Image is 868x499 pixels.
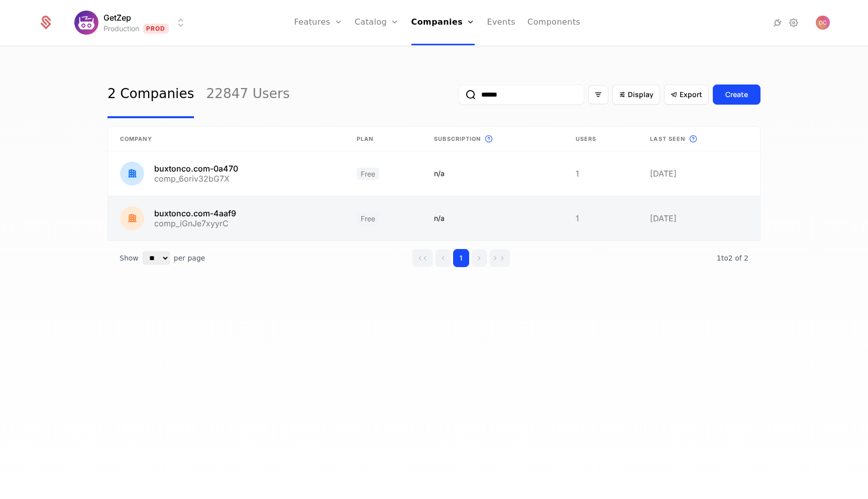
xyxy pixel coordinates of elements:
div: Page navigation [412,249,510,267]
span: 1 to 2 of [717,254,744,262]
span: Last seen [650,135,685,143]
button: Export [664,85,709,105]
div: Table pagination [107,241,761,275]
span: 2 [717,254,748,262]
th: Plan [345,127,422,151]
th: Users [564,127,638,151]
span: per page [174,253,205,263]
span: Export [680,90,702,100]
a: 2 Companies [107,71,194,118]
button: Go to next page [471,249,487,267]
button: Go to page 1 [453,249,469,267]
button: Go to last page [489,249,510,267]
a: 22847 Users [206,71,289,118]
span: Prod [143,24,169,34]
span: Display [628,90,654,100]
img: Daniel Chalef [816,16,830,30]
button: Display [612,85,660,105]
th: Company [108,127,345,151]
select: Select page size [143,252,170,265]
a: Integrations [772,17,784,29]
button: Open user button [816,16,830,30]
a: Settings [788,17,800,29]
button: Filter options [588,85,608,104]
button: Create [713,85,761,105]
div: Create [725,90,748,100]
span: GetZep [103,12,131,24]
img: GetZep [74,11,98,35]
button: Select environment [77,12,187,34]
span: Subscription [434,135,481,143]
button: Go to first page [412,249,433,267]
div: Production [103,24,139,34]
span: Show [120,253,139,263]
button: Go to previous page [435,249,451,267]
